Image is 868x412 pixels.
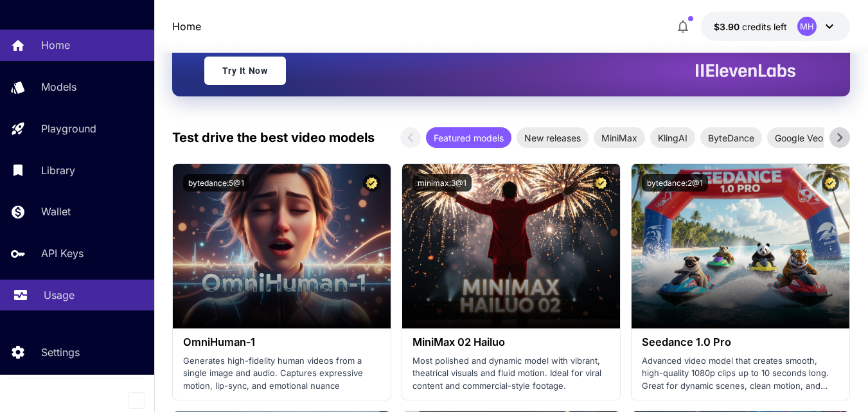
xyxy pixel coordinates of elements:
h3: OmniHuman‑1 [183,336,380,348]
a: Try It Now [204,57,286,85]
p: Models [41,79,76,94]
img: alt [632,164,849,328]
button: Certified Model – Vetted for best performance and includes a commercial license. [592,174,610,192]
div: MH [797,17,817,36]
a: Home [172,19,201,34]
p: API Keys [41,246,84,261]
div: Featured models [426,127,511,148]
button: $3.9039MH [701,12,850,41]
div: Google Veo [767,127,831,148]
span: New releases [517,131,589,145]
img: alt [402,164,620,328]
button: Collapse sidebar [128,392,145,409]
p: Usage [44,287,75,303]
span: Featured models [426,131,511,145]
span: credits left [742,21,787,32]
span: Google Veo [767,131,831,145]
h3: Seedance 1.0 Pro [642,336,839,348]
p: Home [41,37,70,53]
button: Certified Model – Vetted for best performance and includes a commercial license. [363,174,380,192]
button: bytedance:2@1 [642,174,708,192]
div: $3.9039 [714,20,787,33]
p: Most polished and dynamic model with vibrant, theatrical visuals and fluid motion. Ideal for vira... [412,355,610,393]
span: ByteDance [700,131,762,145]
nav: breadcrumb [172,19,201,34]
button: minimax:3@1 [412,174,472,192]
div: MiniMax [594,127,645,148]
div: ByteDance [700,127,762,148]
p: Advanced video model that creates smooth, high-quality 1080p clips up to 10 seconds long. Great f... [642,355,839,393]
img: alt [173,164,391,328]
p: Test drive the best video models [172,128,375,147]
span: KlingAI [650,131,695,145]
p: Settings [41,345,80,360]
p: Generates high-fidelity human videos from a single image and audio. Captures expressive motion, l... [183,355,380,393]
p: Playground [41,121,96,136]
div: Collapse sidebar [137,389,154,412]
button: Certified Model – Vetted for best performance and includes a commercial license. [822,174,839,192]
button: bytedance:5@1 [183,174,249,192]
div: New releases [517,127,589,148]
p: Library [41,163,75,178]
h3: MiniMax 02 Hailuo [412,336,610,348]
span: MiniMax [594,131,645,145]
p: Wallet [41,204,71,219]
div: KlingAI [650,127,695,148]
span: $3.90 [714,21,742,32]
